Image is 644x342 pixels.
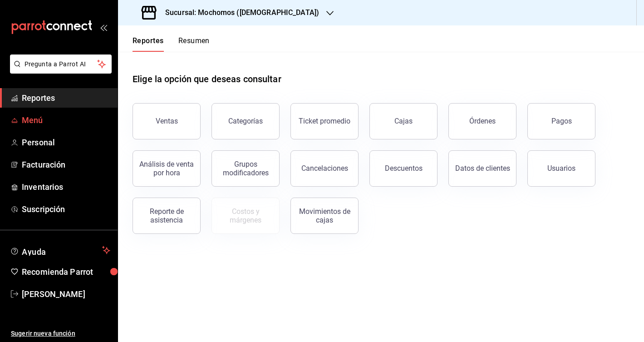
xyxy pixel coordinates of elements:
[22,114,110,126] span: Menú
[290,150,359,187] button: Cancelaciones
[301,164,348,173] div: Cancelaciones
[211,150,280,187] button: Grupos modificadores
[133,72,281,86] h1: Elige la opción que deseas consultar
[138,207,195,224] div: Reporte de asistencia
[133,36,210,52] div: navigation tabs
[448,103,516,139] button: Órdenes
[551,117,572,125] div: Pagos
[217,207,274,224] div: Costos y márgenes
[100,24,107,31] button: open_drawer_menu
[217,160,274,177] div: Grupos modificadores
[22,288,110,300] span: [PERSON_NAME]
[133,198,201,234] button: Reporte de asistencia
[547,164,575,173] div: Usuarios
[394,117,413,125] div: Cajas
[22,181,110,193] span: Inventarios
[178,36,210,52] button: Resumen
[22,159,110,171] span: Facturación
[448,150,516,187] button: Datos de clientes
[369,103,438,139] button: Cajas
[369,150,438,187] button: Descuentos
[290,198,359,234] button: Movimientos de cajas
[469,117,496,125] div: Órdenes
[133,150,201,187] button: Análisis de venta por hora
[25,59,98,69] span: Pregunta a Parrot AI
[299,117,350,125] div: Ticket promedio
[22,92,110,104] span: Reportes
[156,117,178,125] div: Ventas
[22,245,98,256] span: Ayuda
[22,203,110,215] span: Suscripción
[11,329,110,338] span: Sugerir nueva función
[228,117,263,125] div: Categorías
[6,66,112,75] a: Pregunta a Parrot AI
[133,103,201,139] button: Ventas
[10,55,112,74] button: Pregunta a Parrot AI
[133,36,164,52] button: Reportes
[527,103,595,139] button: Pagos
[385,164,423,173] div: Descuentos
[527,150,595,187] button: Usuarios
[211,103,280,139] button: Categorías
[290,103,359,139] button: Ticket promedio
[211,198,280,234] button: Contrata inventarios para ver este reporte
[138,160,195,177] div: Análisis de venta por hora
[296,207,353,224] div: Movimientos de cajas
[22,136,110,149] span: Personal
[158,7,319,18] h3: Sucursal: Mochomos ([DEMOGRAPHIC_DATA])
[22,266,110,278] span: Recomienda Parrot
[455,164,510,173] div: Datos de clientes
